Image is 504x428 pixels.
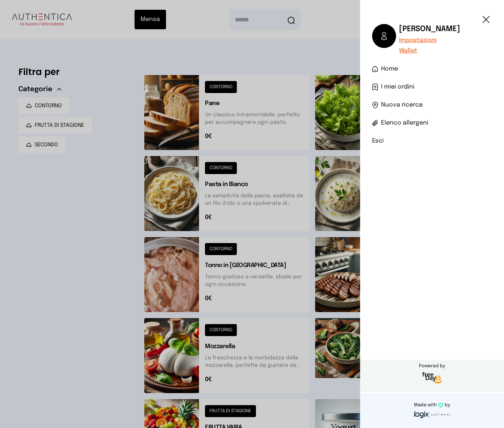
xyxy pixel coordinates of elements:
h6: [PERSON_NAME] [399,24,460,35]
span: Elenco allergeni [381,119,428,128]
a: I miei ordini [372,83,492,92]
a: Home [372,65,492,74]
a: Impostazioni [399,36,460,45]
button: Wallet [399,47,417,56]
img: logo-freeday.3e08031.png [420,371,444,386]
li: Esci [372,137,492,146]
span: Powered by [360,363,504,369]
p: Made with by [363,402,501,408]
span: Home [381,65,398,74]
span: Nuova ricerca [381,101,423,110]
a: Elenco allergeni [372,119,492,128]
a: Nuova ricerca [372,101,492,110]
span: I miei ordini [381,83,414,92]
